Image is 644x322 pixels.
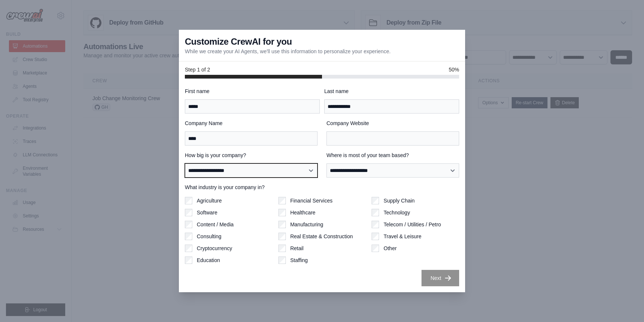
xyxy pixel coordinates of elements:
label: Cryptocurrency [197,245,232,252]
label: Technology [383,209,410,216]
label: First name [185,87,320,95]
label: Supply Chain [383,197,414,204]
label: Software [197,209,217,216]
label: Agriculture [197,197,222,204]
h3: Customize CrewAI for you [185,36,292,48]
label: Company Website [326,119,459,127]
label: Company Name [185,119,318,127]
p: While we create your AI Agents, we'll use this information to personalize your experience. [185,48,391,55]
label: Telecom / Utilities / Petro [383,221,441,228]
label: Travel & Leisure [383,233,421,240]
label: Education [197,256,220,264]
label: Last name [324,87,459,95]
label: Other [383,245,397,252]
label: Content / Media [197,221,234,228]
iframe: Chat Widget [607,286,644,322]
span: Step 1 of 2 [185,66,210,73]
label: Financial Services [290,197,333,204]
span: 50% [449,66,459,73]
label: What industry is your company in? [185,184,459,191]
label: Manufacturing [290,221,323,228]
label: How big is your company? [185,152,318,159]
label: Staffing [290,256,308,264]
button: Next [422,270,459,286]
label: Healthcare [290,209,316,216]
label: Where is most of your team based? [326,152,459,159]
label: Real Estate & Construction [290,233,353,240]
label: Consulting [197,233,221,240]
label: Retail [290,245,304,252]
